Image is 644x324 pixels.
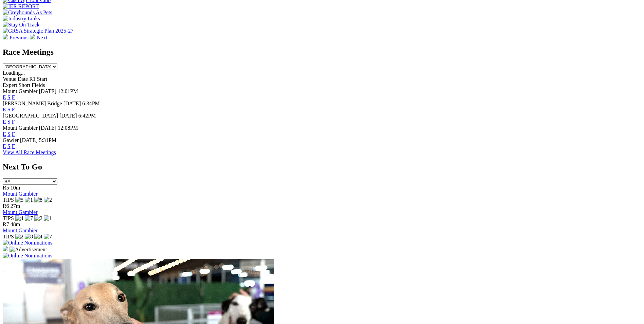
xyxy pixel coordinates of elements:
[3,209,38,215] a: Mount Gambier
[34,197,42,203] img: 8
[59,113,77,119] span: [DATE]
[3,107,6,112] a: E
[3,10,52,16] img: Greyhounds As Pets
[12,143,15,149] a: F
[3,234,14,239] span: TIPS
[3,48,641,57] h2: Race Meetings
[37,35,47,40] span: Next
[11,185,20,191] span: 10m
[10,35,29,40] span: Previous
[3,162,641,172] h2: Next To Go
[39,125,57,131] span: [DATE]
[19,82,31,88] span: Short
[12,131,15,137] a: F
[7,119,11,125] a: S
[39,88,57,94] span: [DATE]
[3,28,73,34] img: GRSA Strategic Plan 2025-27
[3,113,58,119] span: [GEOGRAPHIC_DATA]
[3,34,8,39] img: chevron-left-pager-white.svg
[58,88,78,94] span: 12:01PM
[3,125,38,131] span: Mount Gambier
[10,247,47,253] img: Advertisement
[3,88,38,94] span: Mount Gambier
[30,35,47,40] a: Next
[58,125,78,131] span: 12:08PM
[3,197,14,203] span: TIPS
[39,137,57,143] span: 5:31PM
[12,107,15,112] a: F
[25,234,33,240] img: 8
[11,203,20,209] span: 27m
[3,101,62,106] span: [PERSON_NAME] Bridge
[25,197,33,203] img: 1
[7,107,11,112] a: S
[82,101,100,106] span: 6:34PM
[3,240,52,246] img: Online Nominations
[3,246,8,251] img: 15187_Greyhounds_GreysPlayCentral_Resize_SA_WebsiteBanner_300x115_2025.jpg
[3,131,6,137] a: E
[25,215,33,221] img: 7
[30,34,35,39] img: chevron-right-pager-white.svg
[32,82,45,88] span: Fields
[3,70,25,76] span: Loading...
[7,143,11,149] a: S
[20,137,38,143] span: [DATE]
[3,119,6,125] a: E
[11,221,20,227] span: 48m
[3,203,9,209] span: R6
[34,215,42,221] img: 2
[3,143,6,149] a: E
[34,234,42,240] img: 4
[3,35,30,40] a: Previous
[29,76,47,82] span: R1 Start
[3,16,40,22] img: Industry Links
[18,76,28,82] span: Date
[63,101,81,106] span: [DATE]
[78,113,96,119] span: 6:42PM
[3,94,6,100] a: E
[44,197,52,203] img: 2
[3,191,38,197] a: Mount Gambier
[12,94,15,100] a: F
[15,234,23,240] img: 2
[44,234,52,240] img: 7
[3,82,17,88] span: Expert
[3,22,39,28] img: Stay On Track
[3,228,38,233] a: Mount Gambier
[7,94,11,100] a: S
[3,185,9,191] span: R5
[44,215,52,221] img: 1
[3,215,14,221] span: TIPS
[12,119,15,125] a: F
[15,215,23,221] img: 4
[3,221,9,227] span: R7
[3,137,19,143] span: Gawler
[15,197,23,203] img: 5
[3,253,52,259] img: Online Nominations
[3,3,39,10] img: IER REPORT
[7,131,11,137] a: S
[3,149,56,155] a: View All Race Meetings
[3,76,16,82] span: Venue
